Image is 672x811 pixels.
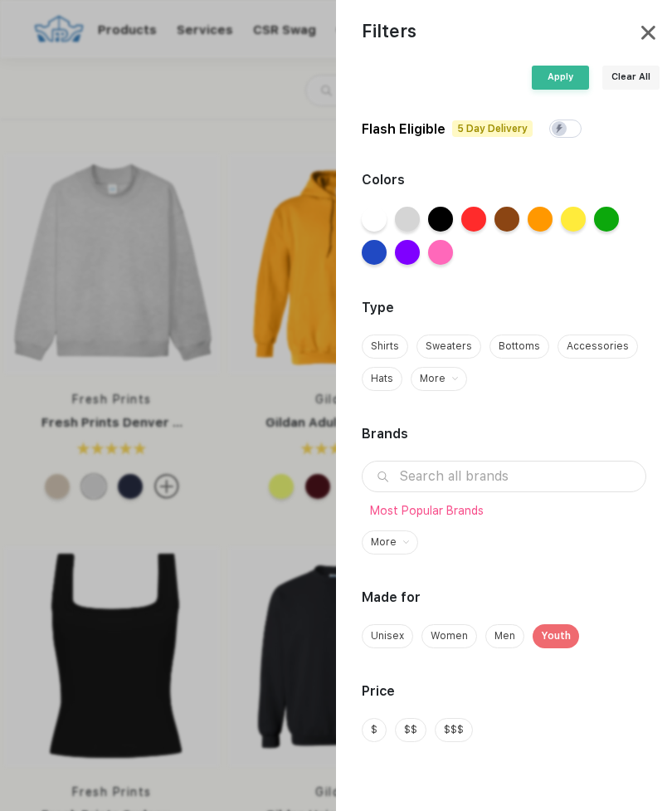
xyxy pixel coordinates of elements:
[431,628,468,643] span: Women
[371,535,397,550] div: More
[426,339,472,354] span: Sweaters
[362,170,646,190] div: Colors
[370,502,638,520] div: Most Popular Brands
[371,722,377,737] span: $
[404,722,417,737] span: $$
[362,461,646,492] input: Search all brands
[452,374,458,383] img: show_more.svg
[362,18,416,45] div: Filters
[362,682,646,701] div: Price
[532,66,589,90] div: Apply
[602,66,660,90] div: Clear All
[362,121,446,137] span: Flash Eligible
[377,471,388,482] img: search.svg
[420,371,446,386] div: More
[371,371,393,386] span: Hats
[362,298,646,318] div: Type
[371,628,404,643] span: Unisex
[567,339,629,354] span: Accessories
[499,339,540,354] span: Bottoms
[362,588,646,608] div: Made for
[403,538,409,546] img: show_more.svg
[362,424,646,444] div: Brands
[494,628,515,643] span: Men
[371,339,399,354] span: Shirts
[541,628,571,643] span: Youth
[641,26,655,40] img: cancel.svg
[444,722,464,737] span: $$$
[452,120,533,137] span: 5 Day Delivery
